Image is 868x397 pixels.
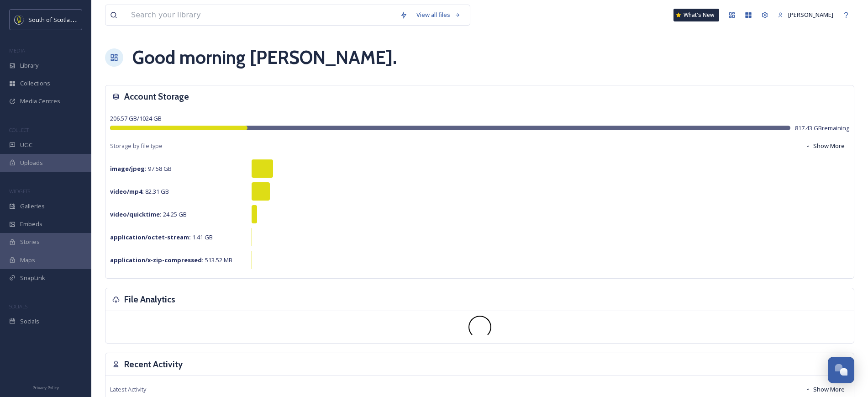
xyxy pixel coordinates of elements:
span: COLLECT [9,127,29,133]
a: Privacy Policy [32,381,59,392]
span: [PERSON_NAME] [788,11,833,19]
h1: Good morning [PERSON_NAME] . [132,44,397,71]
input: Search your library [126,5,395,25]
span: MEDIA [9,47,25,54]
strong: video/mp4 : [110,187,144,196]
span: Embeds [20,220,42,228]
span: Storage by file type [110,142,163,150]
span: Galleries [20,202,45,211]
span: UGC [20,141,32,149]
span: 206.57 GB / 1024 GB [110,114,162,122]
span: Maps [20,256,35,265]
span: 513.52 MB [110,256,232,264]
span: SOCIALS [9,303,27,310]
span: 24.25 GB [110,210,187,218]
span: Collections [20,79,50,88]
strong: image/jpeg : [110,164,147,173]
span: Library [20,61,38,70]
a: View all files [412,6,465,24]
strong: application/octet-stream : [110,233,191,241]
h3: File Analytics [124,293,175,306]
span: Privacy Policy [32,385,59,391]
span: Media Centres [20,97,60,106]
span: 1.41 GB [110,233,213,241]
span: 817.43 GB remaining [795,124,849,132]
a: What's New [673,9,719,21]
span: WIDGETS [9,188,30,195]
span: South of Scotland Destination Alliance [28,15,132,24]
button: Show More [801,137,849,155]
span: Stories [20,238,40,246]
h3: Account Storage [124,90,189,103]
button: Open Chat [828,357,854,383]
span: Latest Activity [110,385,146,394]
span: 97.58 GB [110,164,172,173]
span: SnapLink [20,274,45,282]
span: Socials [20,317,39,326]
span: 82.31 GB [110,187,169,196]
a: [PERSON_NAME] [773,6,838,24]
strong: video/quicktime : [110,210,162,218]
strong: application/x-zip-compressed : [110,256,204,264]
img: images.jpeg [15,15,24,24]
span: Uploads [20,159,43,167]
h3: Recent Activity [124,358,183,371]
